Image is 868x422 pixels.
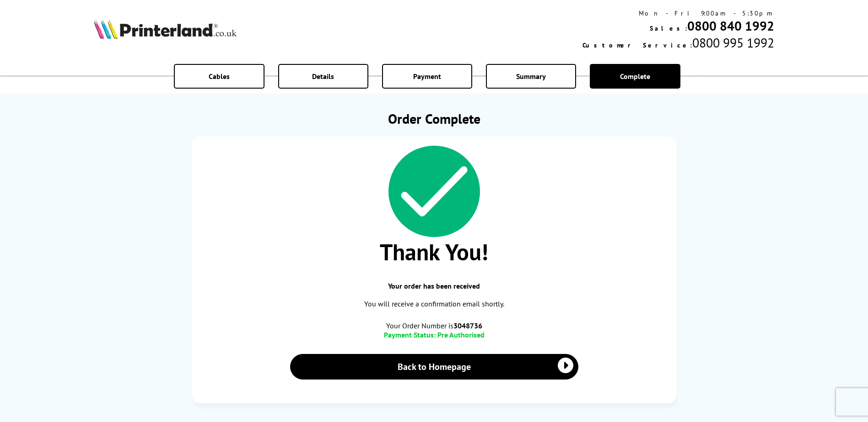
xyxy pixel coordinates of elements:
a: 0800 840 1992 [687,17,774,34]
span: Details [312,72,334,81]
span: Customer Service: [582,41,692,49]
span: Your order has been received [201,281,668,290]
span: Payment [413,72,441,81]
span: Pre Authorised [437,330,485,339]
span: Thank You! [201,237,668,267]
span: Complete [620,72,650,81]
div: Mon - Fri 9:00am - 5:30pm [582,9,774,17]
b: 3048736 [453,321,482,330]
span: Sales: [650,24,687,32]
h1: Order Complete [192,110,677,127]
p: You will receive a confirmation email shortly. [201,298,668,310]
span: Payment Status: [384,330,436,339]
a: Back to Homepage [290,354,578,380]
span: 0800 995 1992 [692,34,774,51]
span: Summary [516,72,546,81]
span: Your Order Number is [201,321,668,330]
span: Cables [209,72,230,81]
img: Printerland Logo [94,19,237,39]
